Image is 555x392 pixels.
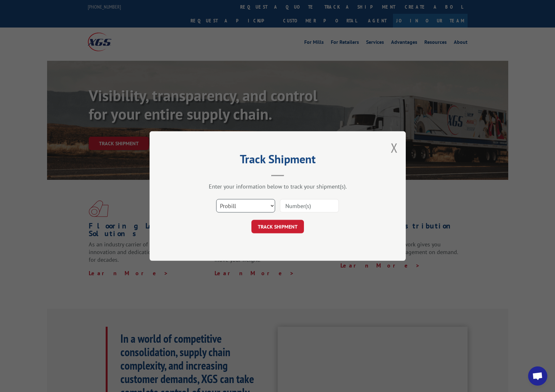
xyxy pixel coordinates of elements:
h2: Track Shipment [182,155,374,167]
button: TRACK SHIPMENT [251,220,304,233]
input: Number(s) [280,199,339,212]
button: Close modal [391,139,398,156]
a: Open chat [528,366,547,386]
div: Enter your information below to track your shipment(s). [182,183,374,190]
